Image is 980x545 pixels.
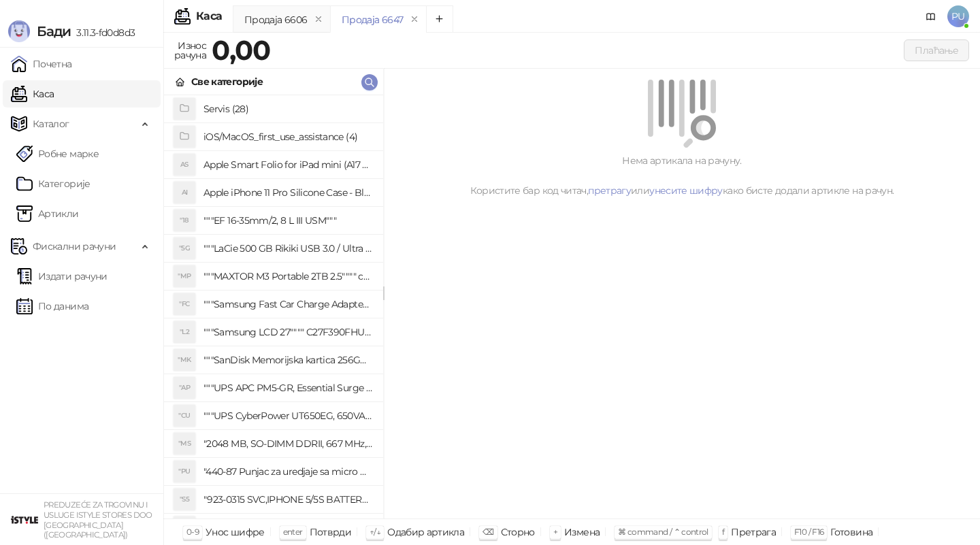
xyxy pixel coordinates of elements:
div: AS [174,154,195,176]
h4: """SanDisk Memorijska kartica 256GB microSDXC sa SD adapterom SDSQXA1-256G-GN6MA - Extreme PLUS, ... [203,349,372,371]
h4: Servis (28) [203,98,372,120]
div: Све категорије [191,74,263,89]
div: Одабир артикла [387,523,464,541]
div: "L2 [174,321,195,343]
div: Продаја 6647 [342,12,403,27]
h4: """UPS CyberPower UT650EG, 650VA/360W , line-int., s_uko, desktop""" [203,405,372,427]
div: "18 [174,210,195,231]
div: "MS [174,433,195,455]
div: "5G [174,237,195,259]
button: Add tab [426,5,453,33]
h4: Apple iPhone 11 Pro Silicone Case - Black [203,182,372,203]
img: Logo [8,20,30,42]
div: "CU [174,405,195,427]
span: Фискални рачуни [33,233,116,260]
span: ⌫ [483,527,493,537]
img: 64x64-companyLogo-77b92cf4-9946-4f36-9751-bf7bb5fd2c7d.png [11,506,38,533]
a: Робне марке [16,140,99,167]
h4: """UPS APC PM5-GR, Essential Surge Arrest,5 utic_nica""" [203,377,372,399]
h4: iOS/MacOS_first_use_assistance (4) [203,126,372,148]
div: Претрага [731,523,776,541]
h4: Apple Smart Folio for iPad mini (A17 Pro) - Sage [203,154,372,176]
a: Документација [920,5,942,27]
strong: 0,00 [212,33,270,67]
a: унесите шифру [649,184,723,197]
div: "MK [174,349,195,371]
h4: "440-87 Punjac za uredjaje sa micro USB portom 4/1, Stand." [203,461,372,482]
h4: """Samsung Fast Car Charge Adapter, brzi auto punja_, boja crna""" [203,293,372,315]
div: Каса [196,11,222,22]
button: remove [310,14,327,25]
span: PU [947,5,969,27]
div: Унос шифре [206,523,265,541]
div: "AP [174,377,195,399]
span: f [722,527,724,537]
a: Каса [11,80,54,108]
div: grid [164,95,383,518]
span: 3.11.3-fd0d8d3 [71,27,135,39]
a: Почетна [11,50,72,78]
a: претрагу [588,184,631,197]
button: remove [406,14,423,25]
div: Сторно [501,523,535,541]
div: "PU [174,461,195,482]
div: Измена [564,523,600,541]
a: По данима [16,293,88,320]
span: F10 / F16 [794,527,823,537]
span: 0-9 [186,527,199,537]
a: ArtikliАртикли [16,200,79,227]
div: Нема артикала на рачуну. Користите бар код читач, или како бисте додали артикле на рачун. [400,153,964,198]
h4: """MAXTOR M3 Portable 2TB 2.5"""" crni eksterni hard disk HX-M201TCB/GM""" [203,265,372,287]
div: "S5 [174,489,195,510]
div: Потврди [310,523,352,541]
small: PREDUZEĆE ZA TRGOVINU I USLUGE ISTYLE STORES DOO [GEOGRAPHIC_DATA] ([GEOGRAPHIC_DATA]) [44,500,152,540]
span: + [553,527,557,537]
span: enter [283,527,303,537]
button: Плаћање [904,39,969,61]
h4: """Samsung LCD 27"""" C27F390FHUXEN""" [203,321,372,343]
div: "MP [174,265,195,287]
a: Издати рачуни [16,263,108,290]
div: Продаја 6606 [244,12,307,27]
h4: "923-0448 SVC,IPHONE,TOURQUE DRIVER KIT .65KGF- CM Šrafciger " [203,516,372,538]
div: "SD [174,516,195,538]
h4: """LaCie 500 GB Rikiki USB 3.0 / Ultra Compact & Resistant aluminum / USB 3.0 / 2.5""""""" [203,237,372,259]
div: AI [174,182,195,203]
div: "FC [174,293,195,315]
h4: "2048 MB, SO-DIMM DDRII, 667 MHz, Napajanje 1,8 0,1 V, Latencija CL5" [203,433,372,455]
div: Готовина [830,523,872,541]
h4: """EF 16-35mm/2, 8 L III USM""" [203,210,372,231]
a: Категорије [16,170,91,197]
span: Бади [37,23,71,39]
span: ↑/↓ [370,527,380,537]
h4: "923-0315 SVC,IPHONE 5/5S BATTERY REMOVAL TRAY Držač za iPhone sa kojim se otvara display [203,489,372,510]
span: ⌘ command / ⌃ control [618,527,708,537]
span: Каталог [33,110,69,137]
div: Износ рачуна [171,37,209,64]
